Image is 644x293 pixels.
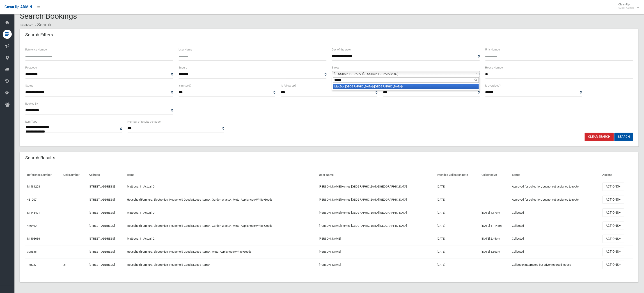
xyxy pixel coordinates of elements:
[89,263,115,266] a: [STREET_ADDRESS]
[332,47,351,52] label: Day of the week
[25,83,33,88] label: Status
[179,65,187,70] label: Suburb
[125,232,317,245] td: Mattress: 1 - Actual: 2
[480,206,510,219] td: [DATE] 4:17pm
[603,261,624,269] button: Actions
[616,3,638,9] span: Clean Up
[510,206,600,219] td: Collected
[480,245,510,258] td: [DATE] 5:50am
[27,185,40,188] a: M-481208
[480,232,510,245] td: [DATE] 2:45pm
[62,258,87,271] td: 21
[89,198,115,201] a: [STREET_ADDRESS]
[334,71,474,77] span: [GEOGRAPHIC_DATA] ([GEOGRAPHIC_DATA] 2200)
[485,47,501,52] label: Unit Number
[89,185,115,188] a: [STREET_ADDRESS]
[27,224,37,227] a: 446490
[281,83,296,88] label: Is follow up?
[27,198,37,201] a: 481207
[435,193,480,206] td: [DATE]
[128,119,161,124] label: Number of results per page
[27,237,40,240] a: M-398636
[179,47,192,52] label: User Name
[27,250,37,253] a: 398635
[317,219,435,232] td: [PERSON_NAME] Homes [GEOGRAPHIC_DATA] [GEOGRAPHIC_DATA]
[335,85,345,88] em: MacDon
[603,222,624,230] button: Actions
[27,263,37,266] a: 148727
[332,65,339,70] label: Street
[125,245,317,258] td: Household Furniture, Electronics, Household Goods/Loose Items*, Metal Appliances/White Goods
[87,170,125,180] th: Address
[317,232,435,245] td: [PERSON_NAME]
[603,196,624,204] button: Actions
[603,183,624,191] button: Actions
[317,258,435,271] td: [PERSON_NAME]
[618,6,634,9] small: Super Admin
[317,180,435,193] td: [PERSON_NAME] Homes [GEOGRAPHIC_DATA] [GEOGRAPHIC_DATA]
[20,30,58,39] header: Search Filters
[601,170,633,180] th: Actions
[510,232,600,245] td: Collected
[603,235,624,243] button: Actions
[25,65,37,70] label: Postcode
[20,11,77,21] span: Search Bookings
[89,237,115,240] a: [STREET_ADDRESS]
[25,101,38,106] label: Booked By
[485,83,501,88] label: Is oversized?
[62,170,87,180] th: Unit Number
[435,219,480,232] td: [DATE]
[5,5,32,9] span: Clean Up ADMIN
[20,24,33,27] a: Dashboard
[614,133,633,141] button: Search
[510,170,600,180] th: Status
[510,219,600,232] td: Collected
[125,219,317,232] td: Household Furniture, Electronics, Household Goods/Loose Items*, Garden Waste*, Metal Appliances/W...
[435,245,480,258] td: [DATE]
[510,258,600,271] td: Collection attempted but driver reported issues
[585,133,614,141] a: Clear Search
[317,193,435,206] td: [PERSON_NAME] Homes [GEOGRAPHIC_DATA] [GEOGRAPHIC_DATA]
[34,21,51,29] li: Search
[435,206,480,219] td: [DATE]
[480,170,510,180] th: Collected At
[603,208,624,217] button: Actions
[317,170,435,180] th: User Name
[89,211,115,214] a: [STREET_ADDRESS]
[435,180,480,193] td: [DATE]
[317,206,435,219] td: [PERSON_NAME] Homes [GEOGRAPHIC_DATA] [GEOGRAPHIC_DATA]
[27,211,40,214] a: M-446491
[179,83,191,88] label: Is missed?
[510,193,600,206] td: Approved for collection, but not yet assigned to route
[435,258,480,271] td: [DATE]
[125,193,317,206] td: Household Furniture, Electronics, Household Goods/Loose Items*, Garden Waste*, Metal Appliances/W...
[510,180,600,193] td: Approved for collection, but not yet assigned to route
[125,258,317,271] td: Household Furniture, Electronics, Household Goods/Loose Items*
[125,180,317,193] td: Mattress: 1 - Actual: 0
[435,170,480,180] th: Intended Collection Date
[89,250,115,253] a: [STREET_ADDRESS]
[435,232,480,245] td: [DATE]
[25,170,62,180] th: Reference Number
[25,47,48,52] label: Reference Number
[25,119,37,124] label: Item Type
[333,84,479,89] li: [GEOGRAPHIC_DATA] ([GEOGRAPHIC_DATA])
[317,245,435,258] td: [PERSON_NAME]
[510,245,600,258] td: Collected
[125,206,317,219] td: Mattress: 1 - Actual: 0
[480,219,510,232] td: [DATE] 11:14am
[20,153,61,162] header: Search Results
[485,65,504,70] label: House Number
[89,224,115,227] a: [STREET_ADDRESS]
[603,248,624,256] button: Actions
[125,170,317,180] th: Items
